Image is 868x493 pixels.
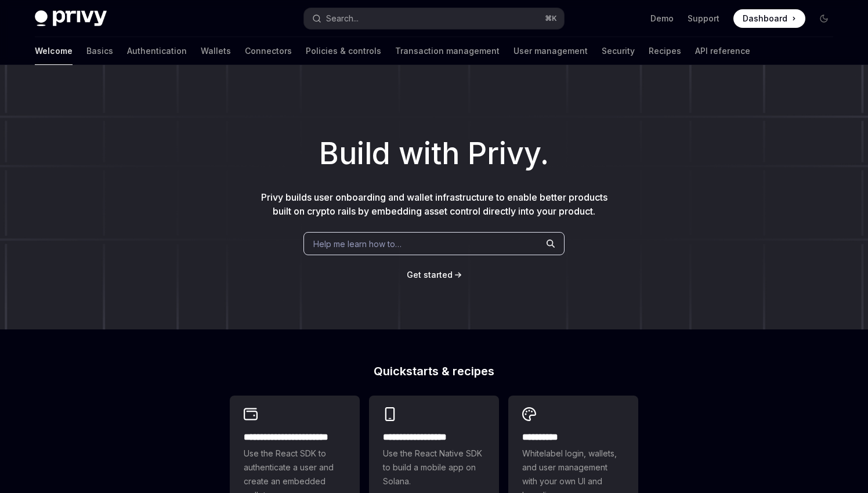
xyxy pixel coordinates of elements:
a: Support [688,13,719,24]
a: Basics [86,37,113,65]
a: Connectors [245,37,292,65]
span: Help me learn how to… [313,238,402,250]
h2: Quickstarts & recipes [230,365,638,377]
a: Transaction management [395,37,500,65]
a: Authentication [127,37,187,65]
a: Policies & controls [306,37,381,65]
img: dark logo [35,10,107,27]
a: Dashboard [733,9,805,28]
a: Get started [407,269,453,281]
h1: Build with Privy. [19,131,849,176]
div: Search... [326,12,359,26]
a: Wallets [201,37,231,65]
a: Demo [650,13,674,24]
span: Dashboard [743,13,787,24]
a: Security [602,37,635,65]
span: Privy builds user onboarding and wallet infrastructure to enable better products built on crypto ... [261,191,607,217]
button: Search...⌘K [304,8,564,29]
button: Toggle dark mode [815,9,833,28]
a: Recipes [649,37,681,65]
a: Welcome [35,37,73,65]
a: User management [513,37,588,65]
a: API reference [695,37,750,65]
span: Use the React Native SDK to build a mobile app on Solana. [383,447,485,488]
span: Get started [407,270,453,280]
span: ⌘ K [545,14,557,23]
